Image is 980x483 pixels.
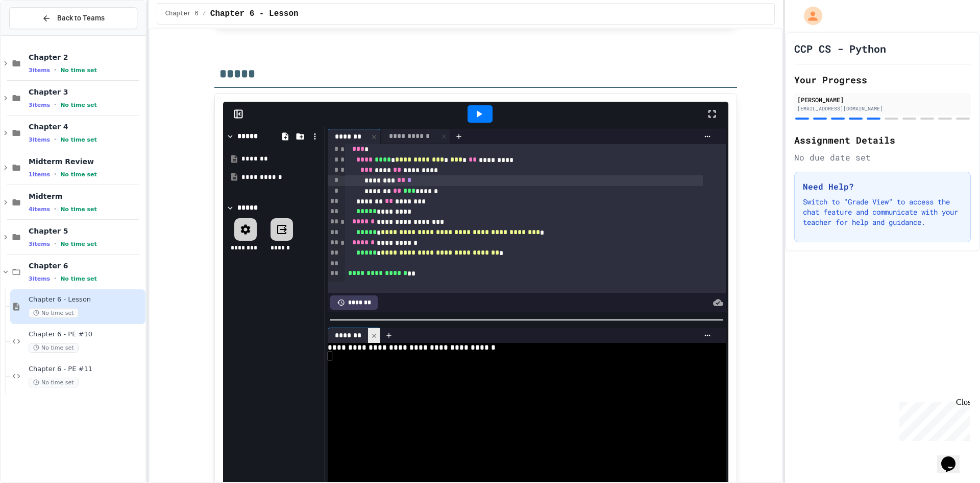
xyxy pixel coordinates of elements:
span: Chapter 6 - Lesson [210,8,299,20]
span: No time set [60,171,97,178]
span: No time set [60,275,97,282]
span: • [54,66,56,74]
span: • [54,240,56,248]
span: Chapter 6 [29,261,143,270]
span: No time set [60,102,97,108]
span: 3 items [29,102,50,108]
span: No time set [60,67,97,74]
span: No time set [29,343,79,353]
h2: Your Progress [794,73,971,87]
h3: Need Help? [803,180,962,193]
span: No time set [60,136,97,143]
span: • [54,274,56,283]
span: Chapter 6 - Lesson [29,295,143,304]
span: 3 items [29,241,50,247]
h2: Assignment Details [794,133,971,147]
div: Chat with us now!Close [4,4,70,65]
span: Chapter 2 [29,53,143,62]
span: Chapter 6 [165,10,199,18]
span: Chapter 5 [29,226,143,236]
div: My Account [793,4,825,28]
span: / [203,10,206,18]
span: Midterm [29,192,143,201]
p: Switch to "Grade View" to access the chat feature and communicate with your teacher for help and ... [803,197,962,227]
span: Chapter 3 [29,87,143,97]
span: No time set [60,241,97,247]
h1: CCP CS - Python [794,41,886,56]
span: 1 items [29,171,50,178]
button: Back to Teams [9,7,137,29]
div: [PERSON_NAME] [797,95,968,104]
span: No time set [29,308,79,318]
span: No time set [29,378,79,387]
div: [EMAIL_ADDRESS][DOMAIN_NAME] [797,105,968,112]
span: • [54,170,56,178]
span: Chapter 6 - PE #10 [29,330,143,339]
span: • [54,205,56,213]
span: 4 items [29,206,50,213]
span: 3 items [29,67,50,74]
span: Midterm Review [29,157,143,166]
span: 3 items [29,136,50,143]
span: Chapter 4 [29,122,143,131]
span: No time set [60,206,97,213]
span: • [54,101,56,109]
span: 3 items [29,275,50,282]
span: Chapter 6 - PE #11 [29,365,143,374]
div: No due date set [794,151,971,164]
span: • [54,135,56,144]
iframe: chat widget [937,442,970,473]
iframe: chat widget [895,398,970,441]
span: Back to Teams [57,13,105,24]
